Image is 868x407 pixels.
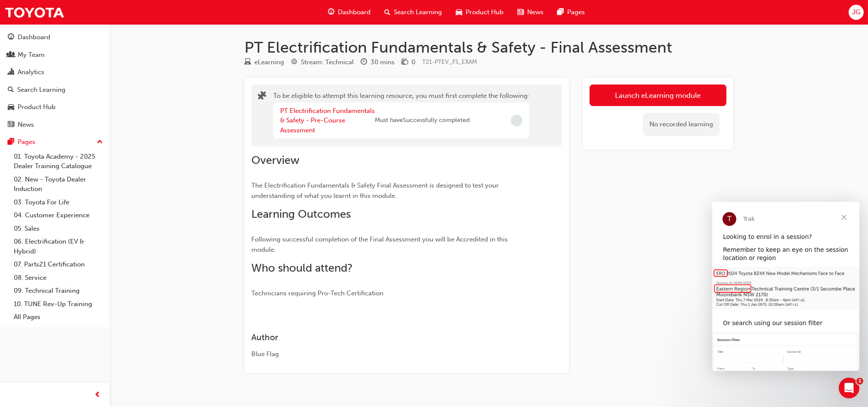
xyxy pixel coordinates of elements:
iframe: Intercom live chat message [712,202,859,371]
img: Trak [4,3,65,22]
a: PT Electrification Fundamentals & Safety - Pre-Course Assessment [280,107,375,134]
a: News [3,117,106,133]
a: Product Hub [3,99,106,115]
div: Search Learning [17,85,65,95]
span: Must have Successfully completed [375,116,470,125]
a: 10. TUNE Rev-Up Training [10,297,106,311]
span: Technicians requiring Pro-Tech Certification [251,289,383,297]
span: search-icon [8,86,14,94]
span: Search Learning [394,7,442,17]
span: car-icon [456,7,462,18]
span: Incomplete [511,115,522,126]
a: All Pages [10,310,106,324]
span: news-icon [8,121,14,129]
a: pages-iconPages [550,3,592,21]
button: Pages [3,134,106,150]
div: Analytics [18,67,44,77]
div: To be eligible to attempt this learning resource, you must first complete the following: [273,91,529,140]
div: eLearning [254,57,284,67]
span: Following successful completion of the Final Assessment you will be Accredited in this module. [251,235,510,254]
span: learningResourceType_ELEARNING-icon [244,59,251,66]
span: search-icon [384,7,390,18]
span: people-icon [8,51,14,59]
div: Type [244,57,284,68]
span: Pages [567,7,585,17]
span: pages-icon [8,138,14,146]
span: puzzle-icon [258,92,266,102]
a: 03. Toyota For Life [10,196,106,209]
span: Dashboard [338,7,371,17]
button: JG [849,5,864,20]
a: 02. New - Toyota Dealer Induction [10,173,106,196]
span: Learning resource code [422,58,477,66]
span: target-icon [291,59,297,66]
span: pages-icon [557,7,564,18]
span: guage-icon [328,7,334,18]
a: My Team [3,47,106,63]
div: Stream [291,57,354,68]
a: search-iconSearch Learning [377,3,449,21]
a: car-iconProduct Hub [449,3,510,21]
a: 07. Parts21 Certification [10,258,106,271]
span: Learning Outcomes [251,207,351,221]
a: guage-iconDashboard [321,3,377,21]
div: Dashboard [18,32,50,42]
span: Overview [251,153,300,167]
span: JG [852,7,860,17]
span: guage-icon [8,34,14,41]
a: 08. Service [10,271,106,285]
div: Product Hub [18,102,56,112]
a: 06. Electrification (EV & Hybrid) [10,235,106,258]
span: chart-icon [8,69,14,76]
span: prev-icon [95,390,101,401]
button: DashboardMy TeamAnalyticsSearch LearningProduct HubNews [3,28,106,134]
div: No recorded learning [643,113,720,136]
div: Stream: Technical [301,57,354,67]
a: Analytics [3,64,106,80]
div: Blue Flag [251,349,531,359]
div: 30 mins [371,57,395,67]
div: Pages [18,137,35,147]
div: My Team [18,50,45,60]
div: Price [402,57,415,68]
div: Duration [361,57,395,68]
span: News [527,7,544,17]
span: Who should attend? [251,261,352,275]
iframe: Intercom live chat [839,378,859,398]
a: 09. Technical Training [10,284,106,297]
span: car-icon [8,103,14,111]
span: clock-icon [361,59,367,66]
a: Dashboard [3,29,106,45]
h1: PT Electrification Fundamentals & Safety - Final Assessment [244,38,733,57]
h3: Author [251,332,531,342]
a: 01. Toyota Academy - 2025 Dealer Training Catalogue [10,150,106,173]
a: Search Learning [3,82,106,98]
div: 0 [411,57,415,67]
a: 04. Customer Experience [10,209,106,222]
a: news-iconNews [510,3,550,21]
span: Product Hub [466,7,504,17]
button: Launch eLearning module [590,85,726,106]
span: money-icon [402,59,408,66]
a: 05. Sales [10,222,106,235]
div: News [18,120,34,130]
span: The Electrification Fundamentals & Safety Final Assessment is designed to test your understanding... [251,182,500,200]
span: 1 [856,378,863,385]
span: up-icon [97,137,103,148]
span: news-icon [517,7,524,18]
